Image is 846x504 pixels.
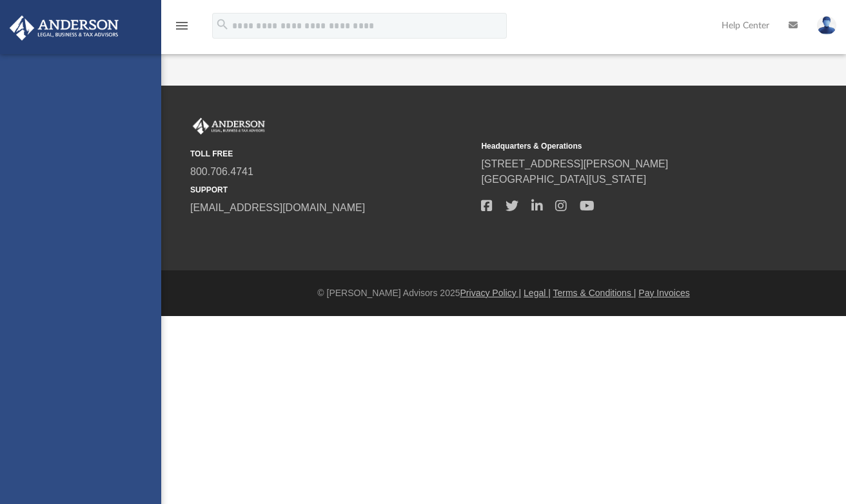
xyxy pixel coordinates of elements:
small: Headquarters & Operations [481,140,763,152]
a: 800.706.4741 [190,166,253,177]
small: TOLL FREE [190,148,472,160]
a: menu [174,24,190,33]
div: © [PERSON_NAME] Advisors 2025 [161,286,846,300]
i: menu [174,18,190,33]
a: Pay Invoices [638,288,689,298]
a: Terms & Conditions | [553,288,636,298]
a: [EMAIL_ADDRESS][DOMAIN_NAME] [190,202,365,213]
a: Privacy Policy | [460,288,522,298]
img: Anderson Advisors Platinum Portal [6,15,123,41]
a: Legal | [524,288,551,298]
a: [STREET_ADDRESS][PERSON_NAME] [481,158,668,169]
img: Anderson Advisors Platinum Portal [190,118,268,135]
img: User Pic [817,16,836,35]
i: search [215,17,230,32]
small: SUPPORT [190,184,472,196]
a: [GEOGRAPHIC_DATA][US_STATE] [481,174,646,185]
